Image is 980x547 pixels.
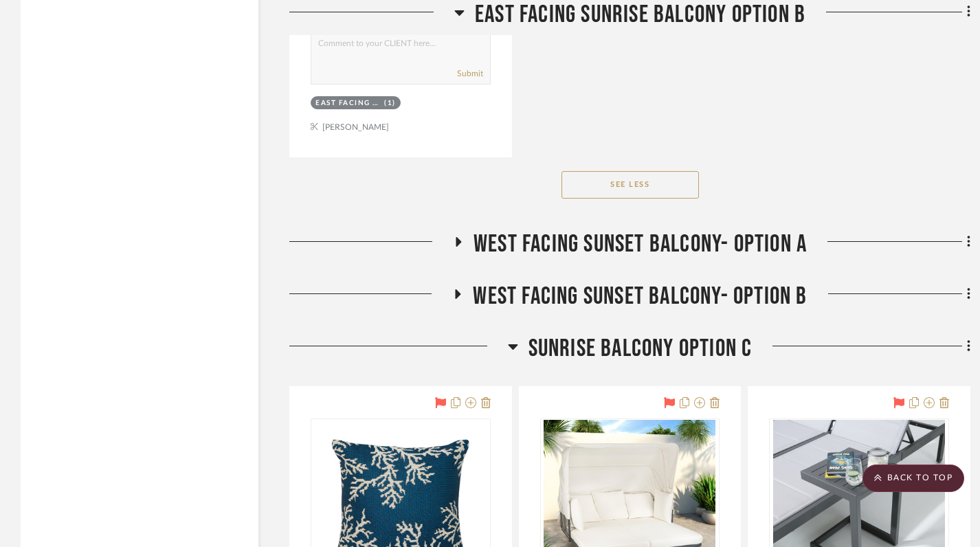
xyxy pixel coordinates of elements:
[474,230,807,259] span: West Facing Sunset Balcony- Option A
[384,98,396,109] div: (1)
[862,465,964,492] scroll-to-top-button: BACK TO TOP
[561,171,699,199] button: See Less
[473,282,807,311] span: West Facing Sunset Balcony- Option B
[457,67,483,80] button: Submit
[315,98,381,109] div: East Facing Sunrise Balcony Option B
[528,334,753,364] span: Sunrise Balcony Option C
